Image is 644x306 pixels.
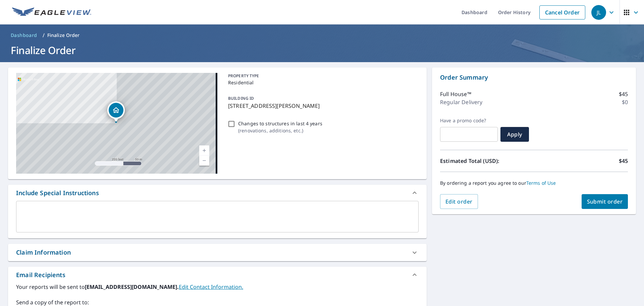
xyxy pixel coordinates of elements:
[445,198,473,205] span: Edit order
[85,283,179,291] b: [EMAIL_ADDRESS][DOMAIN_NAME].
[440,194,478,209] button: Edit order
[16,188,99,198] div: Include Special Instructions
[43,31,45,39] li: /
[526,180,556,186] a: Terms of Use
[440,157,534,165] p: Estimated Total (USD):
[440,180,628,186] p: By ordering a report you agree to our
[228,79,416,86] p: Residential
[228,95,254,101] p: BUILDING ID
[199,156,209,166] a: Current Level 17, Zoom Out
[619,90,628,98] p: $45
[8,244,427,261] div: Claim Information
[11,32,37,39] span: Dashboard
[500,127,529,142] button: Apply
[8,30,636,41] nav: breadcrumb
[8,267,427,283] div: Email Recipients
[107,101,125,122] div: Dropped pin, building 1, Residential property, 13328 Keener Rd Hagerstown, MD 21742
[440,118,498,124] label: Have a promo code?
[622,98,628,106] p: $0
[16,270,65,279] div: Email Recipients
[8,43,636,57] h1: Finalize Order
[238,120,322,127] p: Changes to structures in last 4 years
[8,30,40,41] a: Dashboard
[238,127,322,134] p: ( renovations, additions, etc. )
[440,90,471,98] p: Full House™
[440,73,628,82] p: Order Summary
[228,102,416,110] p: [STREET_ADDRESS][PERSON_NAME]
[582,194,628,209] button: Submit order
[228,73,416,79] p: PROPERTY TYPE
[591,5,606,20] div: JL
[179,283,243,291] a: EditContactInfo
[8,185,427,201] div: Include Special Instructions
[619,157,628,165] p: $45
[16,283,419,291] label: Your reports will be sent to
[539,5,585,19] a: Cancel Order
[12,7,91,17] img: EV Logo
[587,198,623,205] span: Submit order
[440,98,482,106] p: Regular Delivery
[506,131,524,138] span: Apply
[16,248,71,257] div: Claim Information
[199,145,209,156] a: Current Level 17, Zoom In
[47,32,80,39] p: Finalize Order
